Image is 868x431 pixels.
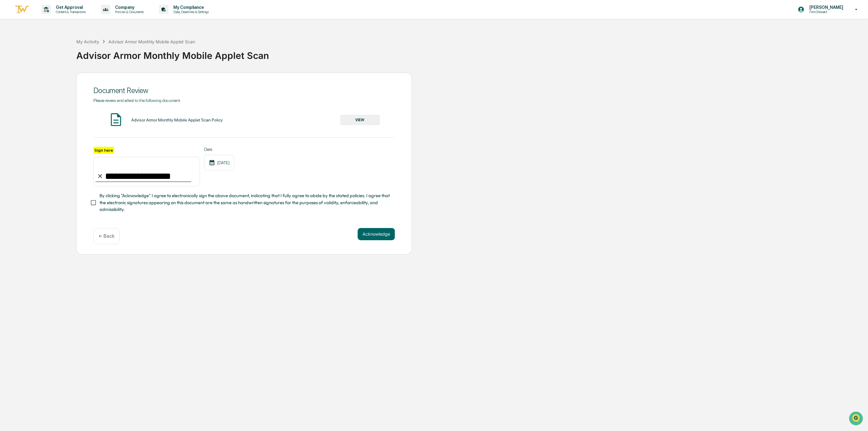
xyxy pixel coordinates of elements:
[848,411,865,427] iframe: Open customer support
[42,106,78,117] a: 🗄️Attestations
[340,115,380,125] button: VIEW
[61,135,74,139] span: Pylon
[93,147,114,154] label: Sign here
[6,77,16,87] img: Cameron Burns
[6,68,41,73] div: Past conversations
[76,45,865,61] div: Advisor Armor Monthly Mobile Applet Scan
[358,228,395,240] button: Acknowledge
[95,67,111,74] button: See all
[43,135,74,139] a: Powered byPylon
[168,5,212,10] p: My Compliance
[104,49,111,56] button: Start new chat
[21,47,100,53] div: Start new chat
[16,28,101,34] input: Clear
[44,109,49,114] div: 🗄️
[93,86,395,95] div: Document Review
[12,120,38,126] span: Data Lookup
[4,118,41,129] a: 🔎Data Lookup
[805,10,846,14] p: Firm Onboard
[4,106,42,117] a: 🖐️Preclearance
[54,83,67,88] span: [DATE]
[110,5,147,10] p: Company
[51,5,89,10] p: Get Approval
[15,5,29,15] img: logo
[12,108,39,114] span: Preclearance
[12,83,17,88] img: 1746055101610-c473b297-6a78-478c-a979-82029cc54cd1
[805,5,846,10] p: [PERSON_NAME]
[19,83,49,88] span: [PERSON_NAME]
[168,10,212,14] p: Data, Deadlines & Settings
[6,121,11,125] div: 🔎
[6,47,17,58] img: 1746055101610-c473b297-6a78-478c-a979-82029cc54cd1
[204,155,234,170] div: [DATE]
[6,13,111,23] p: How can we help?
[99,192,390,213] span: By clicking "Acknowledge" I agree to electronically sign the above document, indicating that I fu...
[204,147,234,152] label: Date
[21,53,77,58] div: We're available if you need us!
[99,233,114,239] p: ← Back
[50,108,76,114] span: Attestations
[131,118,223,122] div: Advisor Armor Monthly Mobile Applet Scan Policy
[108,39,195,44] div: Advisor Armor Monthly Mobile Applet Scan
[76,39,99,44] div: My Activity
[110,10,147,14] p: Policies & Documents
[93,98,181,103] span: Please review and attest to the following document.
[108,112,124,127] img: Document Icon
[6,109,11,114] div: 🖐️
[51,83,53,88] span: •
[51,10,89,14] p: Content & Transactions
